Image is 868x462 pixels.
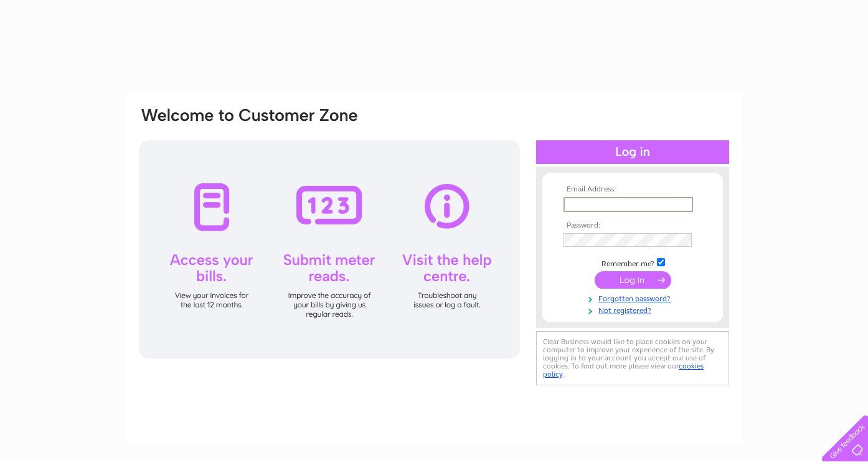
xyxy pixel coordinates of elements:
[595,271,671,289] input: Submit
[536,331,729,385] div: Clear Business would like to place cookies on your computer to improve your experience of the sit...
[564,292,705,304] a: Forgotten password?
[543,362,704,378] a: cookies policy
[560,221,705,230] th: Password:
[560,185,705,194] th: Email Address:
[564,304,705,315] a: Not registered?
[560,256,705,269] td: Remember me?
